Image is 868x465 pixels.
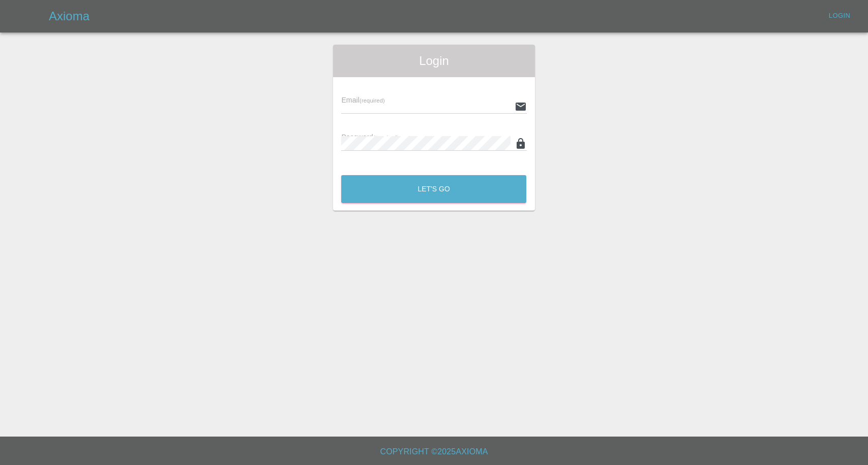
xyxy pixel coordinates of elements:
span: Login [341,53,526,69]
a: Login [823,8,856,24]
h5: Axioma [49,8,89,24]
span: Password [341,133,398,141]
button: Let's Go [341,175,526,203]
span: Email [341,96,384,104]
small: (required) [360,97,385,104]
h6: Copyright © 2025 Axioma [8,445,860,459]
small: (required) [373,135,399,141]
